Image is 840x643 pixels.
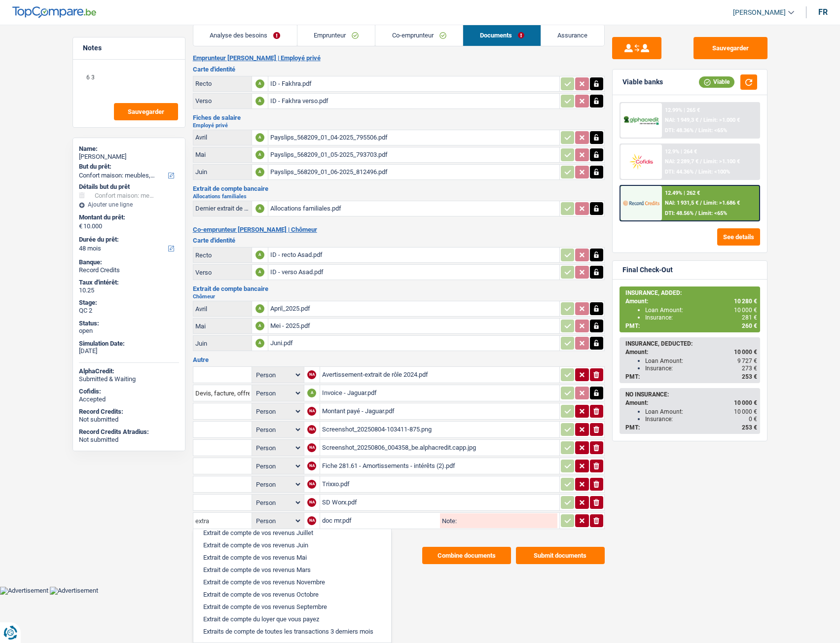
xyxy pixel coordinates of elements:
[195,322,250,330] div: Mai
[270,130,557,145] div: Payslips_568209_01_04-2025_795506.pdf
[645,365,757,372] div: Insurance:
[322,459,557,473] div: Fiche 281.61 - Amortissements - intérêts (2).pdf
[665,169,694,175] span: DTI: 44.36%
[463,25,541,46] a: Documents
[665,200,698,206] span: NAI: 1 931,5 €
[195,151,250,158] div: Mai
[79,258,179,266] div: Banque:
[645,314,757,321] div: Insurance:
[193,286,605,292] h3: Extrait de compte bancaire
[193,194,605,199] h2: Allocations familiales
[625,322,757,329] div: PMT:
[270,165,557,179] div: Payslips_568209_01_06-2025_812496.pdf
[622,78,663,86] div: Viable banks
[195,97,250,105] div: Verso
[645,307,757,314] div: Loan Amount:
[79,367,179,375] div: AlphaCredit:
[256,133,264,142] div: A
[79,327,179,335] div: open
[322,422,557,437] div: Screenshot_20250804-103411-875.png
[79,408,179,416] div: Record Credits:
[322,386,557,400] div: Invoice - Jaguar.pdf
[83,44,175,52] h5: Notes
[742,365,757,372] span: 273 €
[79,236,177,244] label: Durée du prêt:
[307,498,316,507] div: NA
[717,228,760,246] button: See details
[297,25,375,46] a: Emprunteur
[193,185,605,192] h3: Extrait de compte bancaire
[698,210,727,216] span: Limit: <65%
[79,347,179,355] div: [DATE]
[79,375,179,383] div: Submitted & Waiting
[270,248,557,262] div: ID - recto Asad.pdf
[79,145,179,153] div: Name:
[79,214,177,221] label: Montant du prêt:
[198,539,386,551] li: Extrait de compte de vos revenus Juin
[623,152,659,171] img: Cofidis
[307,516,316,525] div: NA
[270,147,557,162] div: Payslips_568209_01_05-2025_793703.pdf
[625,391,757,398] div: NO INSURANCE:
[79,222,82,230] span: €
[625,289,757,296] div: INSURANCE, ADDED:
[270,319,557,333] div: Mei - 2025.pdf
[79,320,179,327] div: Status:
[695,210,697,216] span: /
[695,127,697,134] span: /
[79,286,179,294] div: 10.25
[307,480,316,489] div: NA
[198,613,386,625] li: Extrait de compte du loyer que vous payez
[198,588,386,601] li: Extrait de compte de vos revenus Octobre
[256,250,264,259] div: A
[622,266,673,274] div: Final Check-Out
[725,4,794,21] a: [PERSON_NAME]
[79,428,179,436] div: Record Credits Atradius:
[195,251,250,259] div: Recto
[818,7,828,17] div: fr
[198,564,386,576] li: Extrait de compte de vos revenus Mars
[625,373,757,380] div: PMT:
[193,66,605,72] h3: Carte d'identité
[737,357,757,364] span: 9 727 €
[12,6,96,18] img: TopCompare Logo
[79,163,177,171] label: But du prêt:
[198,625,386,638] li: Extraits de compte de toutes les transactions 3 derniers mois
[322,513,438,528] div: doc mr.pdf
[256,150,264,159] div: A
[375,25,463,46] a: Co-emprunteur
[256,268,264,277] div: A
[195,305,250,313] div: Avril
[700,158,702,165] span: /
[198,601,386,613] li: Extrait de compte de vos revenus Septembre
[742,322,757,329] span: 260 €
[195,205,250,212] div: Dernier extrait de compte pour vos allocations familiales
[195,134,250,141] div: Avril
[198,527,386,539] li: Extrait de compte de vos revenus Juillet
[193,237,605,244] h3: Carte d'identité
[516,547,605,564] button: Submit documents
[193,357,605,363] h3: Autre
[193,226,605,234] h2: Co-emprunteur [PERSON_NAME] | Chômeur
[256,79,264,88] div: A
[665,158,698,165] span: NAI: 2 289,7 €
[322,367,557,382] div: Avertissement-extrait de rôle 2024.pdf
[625,340,757,347] div: INSURANCE, DEDUCTED:
[694,37,767,59] button: Sauvegarder
[256,304,264,313] div: A
[79,299,179,307] div: Stage:
[79,340,179,348] div: Simulation Date:
[193,25,297,46] a: Analyse des besoins
[79,201,179,208] div: Ajouter une ligne
[665,107,700,113] div: 12.99% | 265 €
[700,117,702,123] span: /
[198,576,386,588] li: Extrait de compte de vos revenus Novembre
[193,123,605,128] h2: Employé privé
[665,117,698,123] span: NAI: 1 949,3 €
[734,408,757,415] span: 10 000 €
[79,183,179,191] div: Détails but du prêt
[733,8,786,17] span: [PERSON_NAME]
[307,462,316,470] div: NA
[195,168,250,176] div: Juin
[79,388,179,395] div: Cofidis:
